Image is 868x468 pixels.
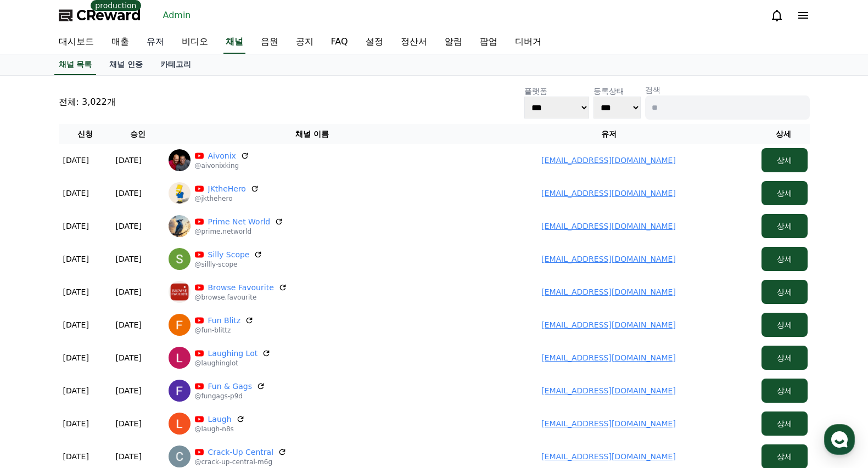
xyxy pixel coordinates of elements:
[461,124,757,144] th: 유저
[761,287,808,296] a: 상세
[208,249,250,260] a: Silly Scope
[63,253,89,264] p: [DATE]
[541,419,676,428] a: [EMAIL_ADDRESS][DOMAIN_NAME]
[63,418,89,429] p: [DATE]
[169,446,191,467] img: Crack-Up Central
[541,156,676,165] a: [EMAIL_ADDRESS][DOMAIN_NAME]
[761,214,808,238] button: 상세
[159,7,195,24] a: Admin
[287,31,322,54] a: 공지
[757,124,810,144] th: 상세
[223,31,245,54] a: 채널
[195,161,249,170] p: @aivonixking
[63,319,89,330] p: [DATE]
[195,326,254,335] p: @fun-blittz
[138,31,173,54] a: 유저
[63,155,89,166] p: [DATE]
[63,451,89,462] p: [DATE]
[59,124,111,144] th: 신청
[208,447,274,458] a: Crack-Up Central
[761,313,808,337] button: 상세
[169,347,191,369] img: Laughing Lot
[208,348,258,359] a: Laughing Lot
[208,216,271,227] a: Prime Net World
[761,247,808,271] button: 상세
[76,7,141,24] span: CReward
[541,287,676,296] a: [EMAIL_ADDRESS][DOMAIN_NAME]
[195,425,245,433] p: @laugh-n8s
[761,148,808,172] button: 상세
[116,418,142,429] p: [DATE]
[524,86,589,97] p: 플랫폼
[116,221,142,232] p: [DATE]
[506,31,550,54] a: 디버거
[208,381,252,392] a: Fun & Gags
[169,380,191,402] img: Fun & Gags
[35,364,41,373] span: 홈
[169,149,191,171] img: Aivonix
[116,319,142,330] p: [DATE]
[357,31,392,54] a: 설정
[761,189,808,198] a: 상세
[173,31,217,54] a: 비디오
[541,222,676,230] a: [EMAIL_ADDRESS][DOMAIN_NAME]
[471,31,506,54] a: 팝업
[116,385,142,396] p: [DATE]
[761,386,808,395] a: 상세
[541,320,676,329] a: [EMAIL_ADDRESS][DOMAIN_NAME]
[169,314,191,336] img: Fun Blitz
[541,255,676,263] a: [EMAIL_ADDRESS][DOMAIN_NAME]
[50,31,103,54] a: 대시보드
[195,260,263,269] p: @sillly-scope
[541,452,676,461] a: [EMAIL_ADDRESS][DOMAIN_NAME]
[170,364,183,373] span: 설정
[195,194,259,203] p: @jkthehero
[152,54,200,75] a: 카테고리
[195,359,271,368] p: @laughinglot
[208,414,232,425] a: Laugh
[761,411,808,436] button: 상세
[100,365,114,374] span: 대화
[541,353,676,362] a: [EMAIL_ADDRESS][DOMAIN_NAME]
[195,458,287,466] p: @crack-up-central-m6g
[541,189,676,198] a: [EMAIL_ADDRESS][DOMAIN_NAME]
[436,31,471,54] a: 알림
[169,248,191,270] img: Silly Scope
[169,182,191,204] img: JKtheHero
[761,419,808,428] a: 상세
[208,183,246,194] a: JKtheHero
[761,181,808,205] button: 상세
[100,54,152,75] a: 채널 인증
[761,156,808,165] a: 상세
[103,31,138,54] a: 매출
[116,286,142,297] p: [DATE]
[195,293,287,302] p: @browse.favourite
[72,348,142,375] a: 대화
[169,413,191,435] img: Laugh
[541,386,676,395] a: [EMAIL_ADDRESS][DOMAIN_NAME]
[63,221,89,232] p: [DATE]
[116,188,142,199] p: [DATE]
[208,282,274,293] a: Browse Favourite
[208,315,241,326] a: Fun Blitz
[116,253,142,264] p: [DATE]
[322,31,357,54] a: FAQ
[116,352,142,363] p: [DATE]
[63,352,89,363] p: [DATE]
[54,54,97,75] a: 채널 목록
[761,280,808,304] button: 상세
[761,353,808,362] a: 상세
[142,348,211,375] a: 설정
[593,86,641,97] p: 등록상태
[59,95,116,109] p: 전체: 3,022개
[392,31,436,54] a: 정산서
[63,286,89,297] p: [DATE]
[3,348,72,375] a: 홈
[63,188,89,199] p: [DATE]
[761,255,808,263] a: 상세
[761,320,808,329] a: 상세
[116,155,142,166] p: [DATE]
[169,215,191,237] img: Prime Net World
[169,281,191,303] img: Browse Favourite
[761,452,808,461] a: 상세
